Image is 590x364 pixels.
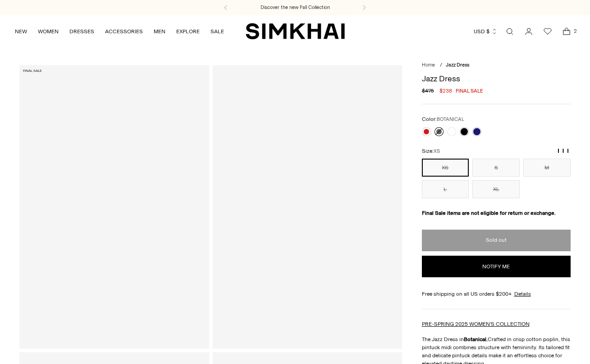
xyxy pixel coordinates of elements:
span: Jazz Dress [446,62,469,68]
a: MEN [154,22,165,41]
a: SIMKHAI [246,22,345,40]
div: Free shipping on all US orders $200+ [422,290,571,298]
button: S [472,159,520,177]
span: $238 [439,87,452,95]
a: PRE-SPRING 2025 WOMEN'S COLLECTION [422,321,530,327]
a: Details [514,290,531,298]
button: XS [422,159,469,177]
h1: Jazz Dress [422,75,571,83]
label: Size: [422,147,440,155]
strong: Final Sale items are not eligible for return or exchange. [422,210,556,216]
strong: Botanical. [464,336,488,342]
a: WOMEN [38,22,59,41]
a: Home [422,62,435,68]
span: BOTANICAL [437,116,464,122]
a: SALE [210,22,224,41]
button: XL [472,180,520,198]
button: Notify me [422,256,571,277]
a: Open search modal [501,22,519,40]
a: Go to the account page [520,22,538,40]
button: L [422,180,469,198]
span: 2 [571,27,579,35]
nav: breadcrumbs [422,62,571,69]
label: Color: [422,115,464,124]
a: DRESSES [69,22,94,41]
a: Wishlist [539,22,557,40]
span: XS [434,148,440,154]
a: EXPLORE [176,22,200,41]
s: $475 [422,87,434,95]
button: M [523,159,571,177]
a: Discover the new Fall Collection [261,4,330,11]
a: Jazz Dress [19,65,209,349]
a: Jazz Dress [213,65,402,349]
div: / [440,62,442,69]
a: NEW [15,22,27,41]
a: ACCESSORIES [105,22,143,41]
a: Open cart modal [558,22,576,40]
button: USD $ [474,22,498,41]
